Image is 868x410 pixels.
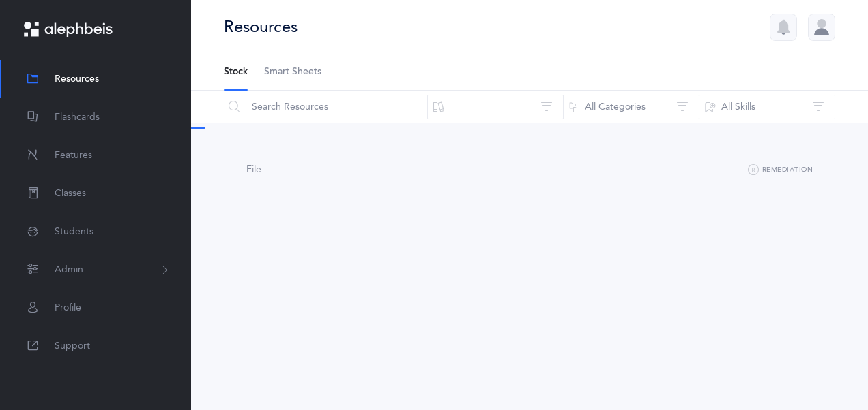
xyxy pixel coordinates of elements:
[563,91,699,123] button: All Categories
[55,110,100,125] span: Flashcards
[55,148,92,163] span: Features
[748,162,813,178] button: Remediation
[55,225,93,239] span: Students
[55,301,81,315] span: Profile
[246,164,261,175] span: File
[224,16,298,38] div: Resources
[55,263,83,277] span: Admin
[55,72,99,86] span: Resources
[55,187,86,201] span: Classes
[264,65,321,79] span: Smart Sheets
[55,339,90,353] span: Support
[699,91,835,123] button: All Skills
[223,91,428,123] input: Search Resources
